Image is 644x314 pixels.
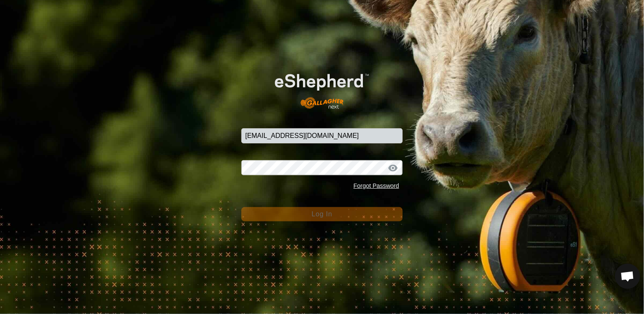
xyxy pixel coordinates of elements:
img: E-shepherd Logo [258,60,386,115]
button: Log In [241,207,402,221]
a: Forgot Password [354,182,399,189]
input: Email Address [241,128,402,143]
span: Log In [312,210,332,218]
div: Open chat [615,264,640,289]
